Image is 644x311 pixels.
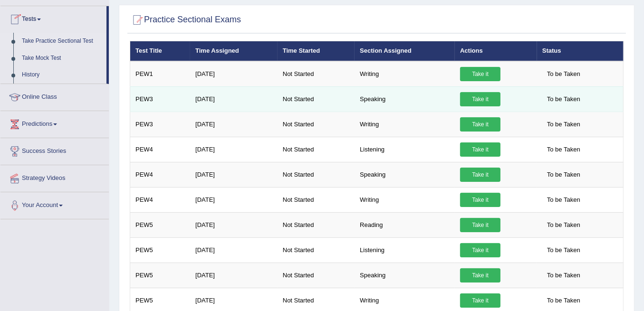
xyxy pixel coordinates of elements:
[355,86,455,112] td: Speaking
[460,67,500,81] a: Take it
[130,212,191,237] td: PEW5
[0,165,109,189] a: Strategy Videos
[278,263,355,288] td: Not Started
[460,268,500,283] a: Take it
[278,86,355,112] td: Not Started
[190,61,278,87] td: [DATE]
[18,33,106,50] a: Take Practice Sectional Test
[542,67,585,81] span: To be Taken
[130,13,241,27] h2: Practice Sectional Exams
[455,41,537,61] th: Actions
[355,187,455,212] td: Writing
[130,237,191,263] td: PEW5
[542,142,585,157] span: To be Taken
[190,212,278,237] td: [DATE]
[130,41,191,61] th: Test Title
[0,192,109,216] a: Your Account
[355,237,455,263] td: Listening
[460,243,500,257] a: Take it
[278,212,355,237] td: Not Started
[460,92,500,106] a: Take it
[542,168,585,182] span: To be Taken
[355,137,455,162] td: Listening
[130,263,191,288] td: PEW5
[537,41,624,61] th: Status
[130,86,191,112] td: PEW3
[355,263,455,288] td: Speaking
[460,193,500,207] a: Take it
[0,84,109,108] a: Online Class
[355,112,455,137] td: Writing
[542,268,585,283] span: To be Taken
[278,41,355,61] th: Time Started
[542,117,585,132] span: To be Taken
[190,187,278,212] td: [DATE]
[130,112,191,137] td: PEW3
[542,218,585,232] span: To be Taken
[0,6,106,30] a: Tests
[355,212,455,237] td: Reading
[278,61,355,87] td: Not Started
[130,61,191,87] td: PEW1
[130,187,191,212] td: PEW4
[190,263,278,288] td: [DATE]
[18,66,106,84] a: History
[190,162,278,187] td: [DATE]
[278,162,355,187] td: Not Started
[130,137,191,162] td: PEW4
[460,293,500,308] a: Take it
[0,111,109,135] a: Predictions
[190,137,278,162] td: [DATE]
[542,193,585,207] span: To be Taken
[18,50,106,67] a: Take Mock Test
[355,162,455,187] td: Speaking
[190,86,278,112] td: [DATE]
[190,41,278,61] th: Time Assigned
[355,41,455,61] th: Section Assigned
[278,112,355,137] td: Not Started
[190,237,278,263] td: [DATE]
[542,243,585,257] span: To be Taken
[278,187,355,212] td: Not Started
[278,237,355,263] td: Not Started
[460,117,500,132] a: Take it
[355,61,455,87] td: Writing
[278,137,355,162] td: Not Started
[0,138,109,162] a: Success Stories
[460,168,500,182] a: Take it
[460,218,500,232] a: Take it
[460,142,500,157] a: Take it
[130,162,191,187] td: PEW4
[190,112,278,137] td: [DATE]
[542,293,585,308] span: To be Taken
[542,92,585,106] span: To be Taken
